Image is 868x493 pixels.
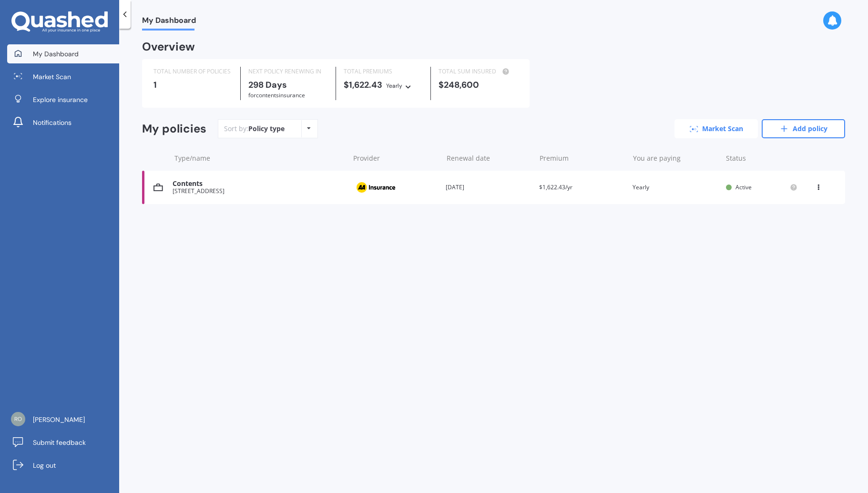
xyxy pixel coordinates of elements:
div: $248,600 [439,80,518,90]
div: 1 [153,80,233,90]
div: Status [726,154,797,163]
div: Provider [353,154,439,163]
div: [STREET_ADDRESS] [173,188,344,195]
div: Yearly [633,183,718,192]
div: [DATE] [446,183,531,192]
div: Contents [173,180,344,188]
div: NEXT POLICY RENEWING IN [248,67,327,76]
a: My Dashboard [7,44,119,63]
div: TOTAL PREMIUMS [344,67,423,76]
span: My Dashboard [142,16,196,29]
img: Contents [153,183,163,192]
span: Submit feedback [33,438,86,447]
div: You are paying [633,154,719,163]
a: Log out [7,456,119,475]
span: Market Scan [33,72,71,82]
span: Notifications [33,118,71,127]
div: Sort by: [224,124,285,134]
a: Notifications [7,113,119,132]
span: for Contents insurance [248,91,305,99]
a: Market Scan [674,119,758,138]
img: AA [352,178,399,196]
span: [PERSON_NAME] [33,415,85,424]
div: My policies [142,122,206,136]
span: Log out [33,461,56,470]
span: Active [735,183,752,191]
div: Renewal date [447,154,532,163]
a: Market Scan [7,67,119,86]
div: Yearly [386,81,402,91]
div: Premium [540,154,625,163]
img: 355c839ea5845bcb3325028974ca9af9 [11,412,25,426]
a: [PERSON_NAME] [7,410,119,429]
div: TOTAL SUM INSURED [439,67,518,76]
span: My Dashboard [33,49,79,59]
b: 298 Days [248,79,287,91]
a: Explore insurance [7,90,119,109]
span: Explore insurance [33,95,88,104]
div: Type/name [174,154,346,163]
div: $1,622.43 [344,80,423,91]
a: Add policy [762,119,845,138]
div: Policy type [248,124,285,134]
span: $1,622.43/yr [539,183,572,191]
a: Submit feedback [7,433,119,452]
div: TOTAL NUMBER OF POLICIES [153,67,233,76]
div: Overview [142,42,195,51]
